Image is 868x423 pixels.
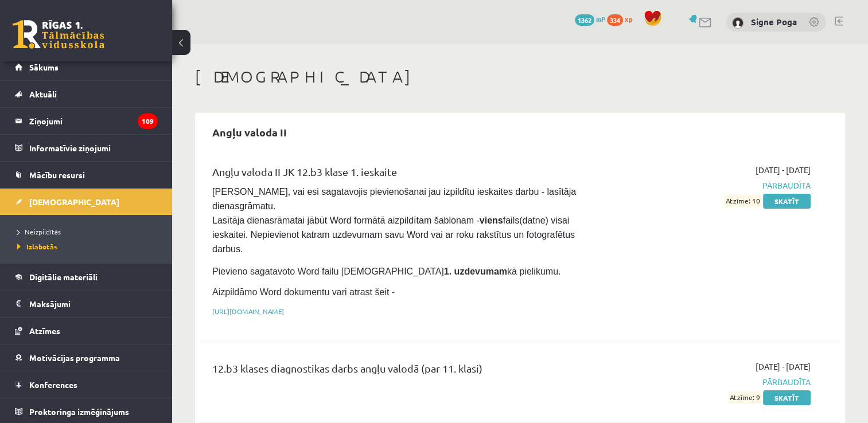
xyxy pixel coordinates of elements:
span: Mācību resursi [29,170,85,180]
div: 12.b3 klases diagnostikas darbs angļu valodā (par 11. klasi) [212,361,605,382]
a: Skatīt [763,194,811,209]
a: Aktuāli [15,81,158,107]
a: Maksājumi [15,291,158,317]
legend: Ziņojumi [29,108,158,134]
a: Konferences [15,371,158,398]
h1: [DEMOGRAPHIC_DATA] [195,67,845,87]
span: Atzīmes [29,326,60,336]
span: [DATE] - [DATE] [756,164,811,176]
a: Digitālie materiāli [15,264,158,290]
span: Motivācijas programma [29,352,120,363]
span: mP [596,14,605,23]
a: Mācību resursi [15,162,158,188]
span: [PERSON_NAME], vai esi sagatavojis pievienošanai jau izpildītu ieskaites darbu - lasītāja dienasg... [212,187,579,254]
span: Atzīme: 10 [724,195,761,207]
strong: 1. uzdevumam [444,267,507,276]
span: [DATE] - [DATE] [756,361,811,373]
a: [URL][DOMAIN_NAME] [212,307,284,316]
a: Ziņojumi109 [15,108,158,134]
span: xp [625,14,632,23]
span: Pārbaudīta [622,179,811,191]
span: Aizpildāmo Word dokumentu vari atrast šeit - [212,287,395,297]
span: Digitālie materiāli [29,272,98,282]
span: 1362 [575,14,594,26]
h2: Angļu valoda II [201,119,298,146]
a: Motivācijas programma [15,344,158,371]
span: Pievieno sagatavoto Word failu [DEMOGRAPHIC_DATA] kā pielikumu. [212,267,560,276]
span: Neizpildītās [17,227,61,236]
span: Proktoringa izmēģinājums [29,406,129,417]
strong: viens [480,216,503,225]
legend: Informatīvie ziņojumi [29,135,158,161]
i: 109 [138,113,158,129]
div: Angļu valoda II JK 12.b3 klase 1. ieskaite [212,164,605,185]
span: [DEMOGRAPHIC_DATA] [29,197,119,207]
a: Sākums [15,54,158,80]
span: Atzīme: 9 [728,391,761,404]
img: Signe Poga [732,17,744,29]
a: Neizpildītās [17,226,161,237]
a: Skatīt [763,390,811,405]
span: Izlabotās [17,242,57,251]
span: Sākums [29,62,59,72]
span: Aktuāli [29,89,57,99]
a: Signe Poga [751,16,797,28]
a: 334 xp [607,14,638,23]
a: 1362 mP [575,14,605,23]
a: [DEMOGRAPHIC_DATA] [15,189,158,215]
a: Atzīmes [15,318,158,344]
a: Rīgas 1. Tālmācības vidusskola [13,20,104,49]
span: 334 [607,14,623,26]
span: Pārbaudīta [622,376,811,388]
legend: Maksājumi [29,291,158,317]
a: Izlabotās [17,241,161,252]
a: Informatīvie ziņojumi [15,135,158,161]
span: Konferences [29,379,77,390]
